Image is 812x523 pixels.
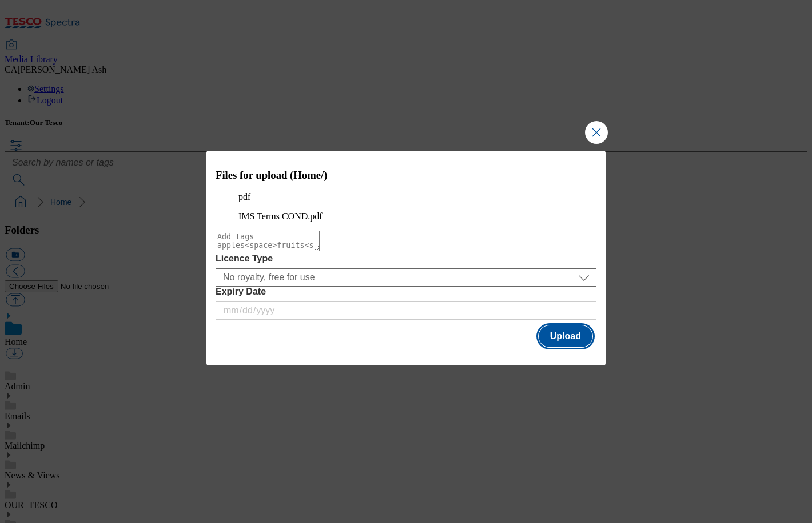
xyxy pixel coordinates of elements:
div: Modal [206,151,606,366]
label: Licence Type [216,254,596,264]
p: pdf [238,192,574,202]
label: Expiry Date [216,287,596,297]
button: Upload [539,325,592,347]
h3: Files for upload (Home/) [216,169,596,182]
figcaption: IMS Terms COND.pdf [238,211,574,222]
button: Close Modal [585,121,608,144]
